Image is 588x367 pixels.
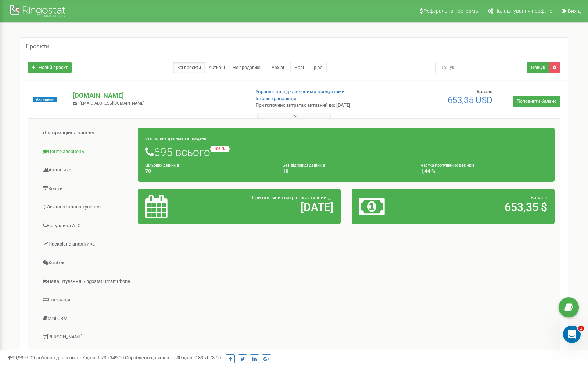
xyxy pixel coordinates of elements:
[531,195,547,200] span: Баланс
[420,163,474,168] small: Частка пропущених дзвінків
[33,273,138,291] a: Налаштування Ringostat Smart Phone
[33,161,138,179] a: Аналiтика
[33,254,138,272] a: Колбек
[308,62,327,73] a: Тріал
[268,62,291,73] a: Архівні
[145,136,206,141] small: Статистика дзвінків за тиждень
[211,201,333,213] h2: [DATE]
[33,328,138,346] a: [PERSON_NAME]
[173,62,205,73] a: Всі проєкти
[33,310,138,328] a: Mini CRM
[80,101,144,106] span: [EMAIL_ADDRESS][DOMAIN_NAME]
[563,326,581,343] iframe: Intercom live chat
[252,195,333,200] span: При поточних витратах активний до
[527,62,549,73] button: Пошук
[290,62,308,73] a: Нові
[435,62,527,73] input: Пошук
[7,355,29,360] span: 99,989%
[578,326,584,331] span: 1
[283,168,409,174] h4: 10
[255,102,380,109] p: При поточних витратах активний до: [DATE]
[494,8,552,14] span: Налаштування профілю
[33,97,57,102] span: Активний
[33,180,138,198] a: Кошти
[255,96,297,101] a: Історія транзакцій
[145,163,179,168] small: Цільових дзвінків
[33,124,138,142] a: Інформаційна панель
[145,168,272,174] h4: 70
[33,143,138,161] a: Центр звернень
[426,201,547,213] h2: 653,35 $
[229,62,268,73] a: Не продовжені
[255,89,345,94] a: Управління підключеними продуктами
[477,89,492,94] span: Баланс
[33,291,138,309] a: Інтеграція
[125,355,221,360] span: Оброблено дзвінків за 30 днів :
[568,8,581,14] span: Вихід
[33,217,138,235] a: Віртуальна АТС
[31,355,124,360] span: Оброблено дзвінків за 7 днів :
[205,62,229,73] a: Активні
[26,43,49,50] h5: Проєкти
[33,235,138,253] a: Наскрізна аналітика
[28,62,72,73] a: Новий проєкт
[73,91,243,100] p: [DOMAIN_NAME]
[420,168,547,174] h4: 1,44 %
[448,95,492,105] span: 653,35 USD
[33,198,138,216] a: Загальні налаштування
[283,163,325,168] small: Без відповіді дзвінків
[424,8,478,14] span: Реферальна програма
[194,355,221,360] u: 7 835 073,00
[513,96,560,107] a: Поповнити баланс
[97,355,124,360] u: 1 739 149,00
[145,146,547,158] h1: 695 всього
[210,146,230,152] small: -105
